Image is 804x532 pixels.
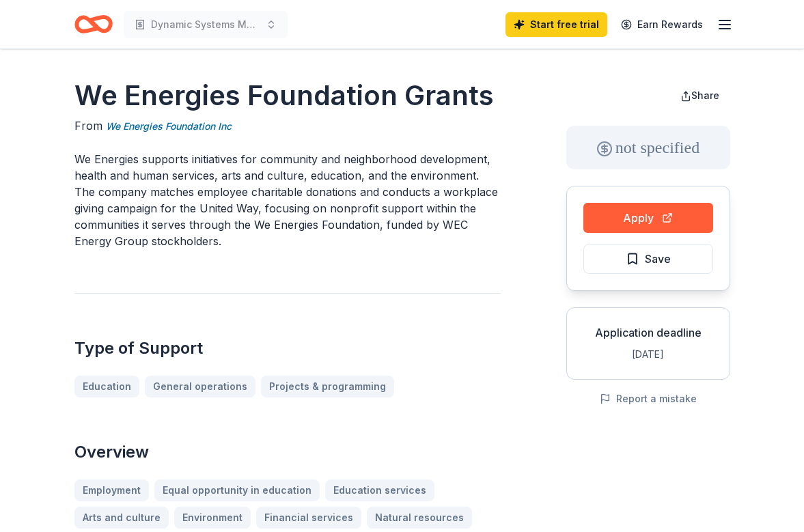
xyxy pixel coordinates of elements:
a: Start free trial [505,12,607,37]
span: Save [645,250,671,268]
h2: Overview [74,441,501,463]
a: Earn Rewards [613,12,711,37]
span: Share [691,89,719,101]
button: Apply [583,203,713,233]
h2: Type of Support [74,337,501,359]
div: [DATE] [578,346,719,363]
h1: We Energies Foundation Grants [74,76,501,115]
div: not specified [566,126,730,169]
div: From [74,117,501,135]
div: Application deadline [578,324,719,341]
span: Dynamic Systems Mapping [151,16,260,33]
button: Save [583,244,713,274]
a: Projects & programming [261,376,394,397]
button: Report a mistake [600,391,697,407]
button: Share [669,82,730,109]
a: Home [74,8,113,40]
button: Dynamic Systems Mapping [124,11,288,38]
p: We Energies supports initiatives for community and neighborhood development, health and human ser... [74,151,501,249]
a: Education [74,376,139,397]
a: General operations [145,376,255,397]
a: We Energies Foundation Inc [106,118,232,135]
